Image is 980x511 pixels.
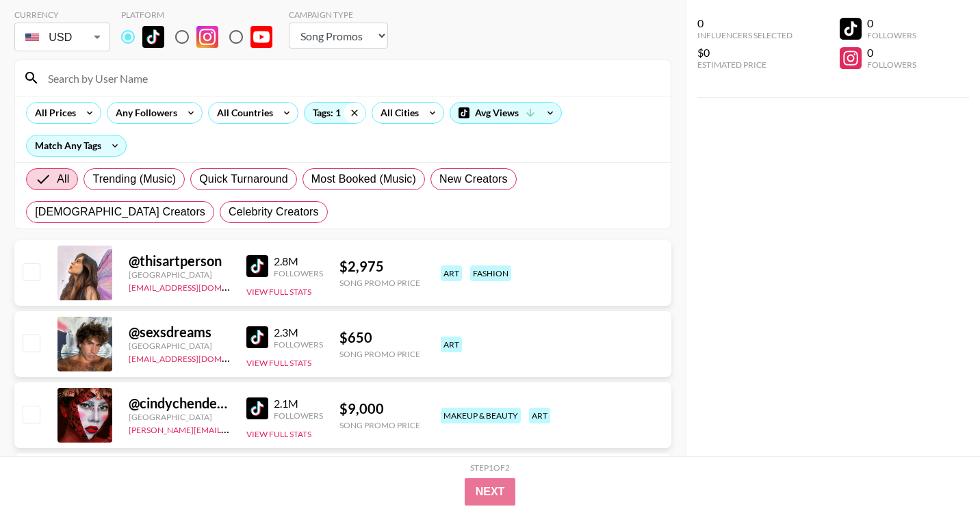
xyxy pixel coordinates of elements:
div: Followers [274,268,323,278]
div: Campaign Type [289,10,388,20]
div: 2.3M [274,326,323,339]
div: makeup & beauty [441,408,521,423]
input: Search by User Name [40,67,662,89]
div: Match Any Tags [27,135,126,156]
div: art [441,265,462,281]
button: View Full Stats [246,358,311,368]
div: Song Promo Price [339,349,420,359]
div: $0 [697,46,792,60]
div: [GEOGRAPHIC_DATA] [129,412,230,422]
button: View Full Stats [246,287,311,297]
div: Estimated Price [697,60,792,70]
span: New Creators [439,171,508,187]
img: TikTok [142,26,164,48]
a: [EMAIL_ADDRESS][DOMAIN_NAME] [129,280,266,293]
div: Step 1 of 2 [470,462,510,473]
div: @ sexsdreams [129,324,230,341]
div: Avg Views [450,103,561,123]
div: USD [17,25,107,49]
span: Celebrity Creators [229,204,319,220]
button: View Full Stats [246,429,311,439]
img: Instagram [196,26,218,48]
div: Any Followers [107,103,180,123]
a: [EMAIL_ADDRESS][DOMAIN_NAME] [129,351,266,364]
div: 0 [867,16,916,30]
div: 0 [697,16,792,30]
div: $ 9,000 [339,400,420,417]
span: All [57,171,69,187]
div: Followers [867,60,916,70]
span: [DEMOGRAPHIC_DATA] Creators [35,204,205,220]
div: Followers [274,410,323,421]
a: [PERSON_NAME][EMAIL_ADDRESS][DOMAIN_NAME] [129,422,331,435]
span: Most Booked (Music) [311,171,416,187]
button: Next [465,478,516,506]
div: [GEOGRAPHIC_DATA] [129,341,230,351]
div: art [441,337,462,352]
div: 2.8M [274,254,323,268]
div: All Countries [209,103,276,123]
span: Trending (Music) [92,171,176,187]
img: YouTube [250,26,272,48]
div: Followers [274,339,323,350]
div: All Cities [372,103,422,123]
div: Platform [121,10,283,20]
div: 2.1M [274,397,323,410]
div: @ thisartperson [129,252,230,270]
div: art [529,408,550,423]
div: Song Promo Price [339,420,420,430]
div: $ 2,975 [339,258,420,275]
div: All Prices [27,103,79,123]
span: Quick Turnaround [199,171,288,187]
iframe: Drift Widget Chat Controller [912,443,964,495]
div: 0 [867,46,916,60]
div: Influencers Selected [697,30,792,40]
div: Song Promo Price [339,278,420,288]
div: fashion [470,265,511,281]
div: [GEOGRAPHIC_DATA] [129,270,230,280]
div: $ 650 [339,329,420,346]
img: TikTok [246,397,268,419]
img: TikTok [246,326,268,348]
img: TikTok [246,255,268,277]
div: Followers [867,30,916,40]
div: Currency [14,10,110,20]
div: Tags: 1 [305,103,365,123]
div: @ cindychendesigns [129,395,230,412]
